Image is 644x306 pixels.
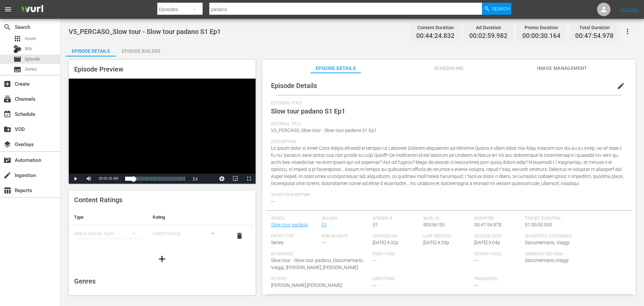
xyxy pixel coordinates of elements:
[522,23,560,32] div: Promo Duration
[322,222,327,227] a: 01
[69,28,221,36] span: V5_PERCASO_Slow tour - Slow tour padano S1 Ep1
[3,171,11,179] span: Ingestion
[4,5,12,13] span: menu
[3,80,11,88] span: Create
[25,35,36,42] span: Asset
[617,82,625,90] span: edit
[373,240,398,245] span: [DATE] 4:32p
[474,222,501,227] span: 00:47:54.978
[231,228,248,244] button: delete
[25,66,37,73] span: Series
[13,35,21,43] span: Asset
[271,252,369,257] span: Keywords:
[469,32,507,40] span: 00:02:59.982
[525,252,573,257] span: Samsung VOD Row:
[620,7,638,12] a: Sign Out
[116,43,166,56] button: Episode Builder
[271,258,364,270] span: Slow tour - Slow tour padano, Documentario, Viaggi, [PERSON_NAME], [PERSON_NAME]
[474,282,478,288] span: ---
[69,209,147,225] th: Type
[74,65,123,73] span: Episode Preview
[229,174,242,184] button: Picture-in-Picture
[74,196,122,204] span: Content Ratings
[373,252,471,257] span: Roku Tags:
[373,216,420,221] span: Episode #:
[271,222,308,227] a: Slow tour padano
[322,216,369,221] span: Season:
[311,64,361,73] span: Episode Details
[125,177,185,181] div: Progress Bar
[424,64,474,73] span: Scheduling
[474,276,573,282] span: Producers
[423,216,471,221] span: Wurl ID:
[271,240,283,245] span: Series
[271,101,624,106] span: External Title
[271,192,624,198] span: Short Description
[25,45,32,52] span: Bits
[25,56,40,62] span: Episode
[69,209,256,246] table: simple table
[235,232,244,240] span: delete
[322,240,326,245] span: ---
[3,140,11,148] span: Overlays
[525,216,623,221] span: Target Duration:
[13,45,21,53] div: Bits
[271,122,624,127] span: Internal Title
[525,234,623,239] span: Suggested Categories:
[271,199,275,204] span: ---
[215,174,229,184] button: Jump To Time
[271,282,342,288] span: [PERSON_NAME],[PERSON_NAME]
[373,282,377,288] span: ---
[373,222,378,227] span: 01
[3,95,11,103] span: Channels
[525,258,569,263] span: Documentario,Viaggi
[82,174,96,184] button: Mute
[69,79,256,184] div: Video Player
[537,64,587,73] span: Image Management
[3,125,11,133] span: VOD
[474,216,522,221] span: Duration:
[271,216,319,221] span: Series:
[3,110,11,118] span: Schedule
[271,107,345,115] span: Slow tour padano S1 Ep1
[525,240,570,245] span: Documentario, Viaggi
[373,234,420,239] span: Created On:
[271,276,369,282] span: Actors
[271,145,624,186] span: Lo ipsum dolor si Amet Cons Adipis elitsedd ei tempori ut Laboreet Dolorem aliquaenim ad Minimve ...
[271,82,317,90] span: Episode Details
[3,156,11,164] span: Automation
[575,32,613,40] span: 00:47:54.978
[423,222,445,227] span: 90536135
[16,2,48,17] img: ans4CAIJ8jUAAAAAAAAAAAAAAAAAAAAAAAAgQb4GAAAAAAAAAAAAAAAAAAAAAAAAJMjXAAAAAAAAAAAAAAAAAAAAAAAAgAT5G...
[522,32,560,40] span: 00:00:30.164
[423,240,449,245] span: [DATE] 4:33p
[147,209,226,225] th: Rating
[65,43,116,56] button: Episode Details
[322,234,369,239] span: Publish Date:
[416,32,454,40] span: 00:44:24.832
[423,234,471,239] span: Last Updated:
[416,23,454,32] div: Content Duration
[474,234,522,239] span: Release Date:
[242,174,256,184] button: Fullscreen
[525,222,552,227] span: 01:00:00.000
[271,234,319,239] span: Entry Type:
[65,43,116,59] div: Episode Details
[575,23,613,32] div: Total Duration
[474,258,478,263] span: ---
[492,3,510,15] span: Search
[474,240,500,245] span: [DATE] 3:04p
[69,174,82,184] button: Play
[271,128,377,133] span: V5_PERCASO_Slow tour - Slow tour padano S1 Ep1
[613,78,629,94] button: edit
[469,23,507,32] div: Ad Duration
[13,65,21,74] span: Series
[271,139,624,145] span: Description
[373,258,377,263] span: ---
[99,177,118,180] span: 00:06:33.495
[74,277,96,285] span: Genres
[3,186,11,194] span: Reports
[116,43,166,59] div: Episode Builder
[474,252,522,257] span: Search Tags:
[373,276,471,282] span: Directors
